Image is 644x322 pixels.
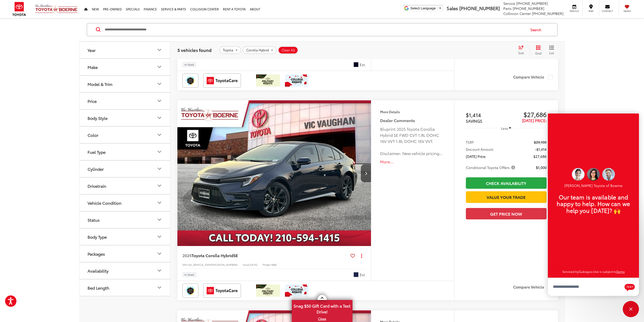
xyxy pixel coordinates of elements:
[459,5,500,11] span: [PHONE_NUMBER]
[183,285,197,297] img: Toyota Safety Sense Vic Vaughan Toyota of Boerne Boerne TX
[501,126,508,130] span: Less
[182,263,188,267] span: VIN:
[88,166,104,171] div: Cylinder
[553,194,634,214] p: Our team is available and happy to help. How can we help you [DATE]? 🙌
[410,6,442,10] a: Select Language​
[88,268,109,273] div: Availability
[156,200,162,206] div: Vehicle Condition
[532,11,564,16] span: [PHONE_NUMBER]
[503,11,531,16] span: Collision Center
[466,165,516,170] span: Conditional Toyota Offers
[88,116,108,120] div: Body Style
[466,111,506,119] span: $1,414
[579,269,593,274] a: Gubagoo.
[533,154,547,159] span: $27,686
[156,149,162,155] div: Fuel Type
[256,285,280,297] img: /static/brand-toyota/National_Assets/toyota-military-rebate.jpeg?height=48
[535,147,547,152] span: -$1,414
[437,6,437,10] span: ​
[88,65,98,69] div: Make
[219,46,241,54] button: remove Toyota
[569,9,580,13] span: Service
[156,64,162,70] div: Make
[562,269,579,274] span: Serviced by
[88,132,98,137] div: Color
[354,272,359,277] span: Blueprint
[88,285,109,290] div: Bed Length
[243,263,250,267] span: Stock:
[447,5,458,11] span: Sales
[587,168,600,181] img: Operator 1
[522,118,547,123] span: [DATE] Price:
[548,278,639,296] textarea: Type your message
[79,262,171,279] button: AvailabilityAvailability
[466,147,494,152] span: Discount Amount:
[466,208,547,219] button: Get Price Now
[156,234,162,240] div: Body Type
[177,100,372,247] img: 2025 Toyota Corolla Hybrid SE FWD
[526,23,549,36] button: Search
[104,24,526,36] input: Search by Make, Model, or Keyword
[616,269,625,274] a: Terms
[282,48,295,52] span: Clear All
[625,283,635,291] svg: Text
[79,161,171,177] button: CylinderCylinder
[285,285,309,297] img: /static/brand-toyota/National_Assets/toyota-college-grad.jpeg?height=48
[88,217,100,222] div: Status
[534,140,547,145] span: $29,100
[602,9,613,13] span: Contact
[593,269,616,274] span: Use is subject to
[156,47,162,53] div: Year
[79,144,171,160] button: Fuel TypeFuel Type
[256,74,280,87] img: /static/brand-toyota/National_Assets/toyota-military-rebate.jpeg?height=48
[361,254,362,258] span: dropdown dots
[79,229,171,245] button: Body TypeBody Type
[466,154,486,159] span: [DATE] Price:
[536,165,547,170] span: $1,000
[518,51,524,55] span: Sort
[192,252,233,258] span: Toyota Corolla Hybrid
[360,272,366,277] span: Ext.
[529,45,545,55] button: Grid View
[177,47,212,53] span: 5 vehicles found
[204,74,240,87] img: ToyotaCare Vic Vaughan Toyota of Boerne Boerne TX
[156,132,162,138] div: Color
[263,263,271,267] span: Model:
[621,9,633,13] span: Saved
[79,178,171,194] button: DrivetrainDrivetrain
[88,183,106,188] div: Drivetrain
[250,263,258,267] span: 54752
[79,93,171,109] button: PricePrice
[223,48,233,52] span: Toyota
[188,263,238,267] span: [US_VEHICLE_IDENTIFICATION_NUMBER]
[79,195,171,211] button: Vehicle ConditionVehicle Condition
[380,126,445,156] div: Bluprint 2025 Toyota Corolla Hybrid SE FWD CVT 1.8L DOHC 16V VVT 1.8L DOHC 16V VVT. Disclaimer: N...
[360,62,366,67] span: Ext.
[156,285,162,291] div: Bed Length
[572,168,585,181] img: Operator 2
[88,251,105,256] div: Packages
[513,75,553,80] label: Compare Vehicle
[156,81,162,87] div: Model & Trim
[156,268,162,274] div: Availability
[545,45,558,55] button: List View
[204,285,240,297] img: ToyotaCare Vic Vaughan Toyota of Boerne Boerne TX
[292,300,352,316] span: Snag $50 Gift Card with a Test Drive!
[503,6,512,11] span: Parts
[513,285,553,290] label: Compare Vehicle
[156,251,162,257] div: Packages
[177,100,372,246] a: 2025 Toyota Corolla Hybrid SE FWD2025 Toyota Corolla Hybrid SE FWD2025 Toyota Corolla Hybrid SE F...
[156,217,162,223] div: Status
[243,46,277,54] button: remove Corolla%20Hybrid
[183,74,197,87] img: Toyota Safety Sense Vic Vaughan Toyota of Boerne Boerne TX
[410,6,436,10] span: Select Language
[79,245,171,262] button: PackagesPackages
[156,98,162,104] div: Price
[182,252,192,258] span: 2025
[354,62,359,67] span: Midnight Black Metallic
[503,1,515,6] span: Service
[466,177,547,189] a: Check Availability
[156,183,162,189] div: Drivetrain
[79,76,171,92] button: Model & TrimModel & Trim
